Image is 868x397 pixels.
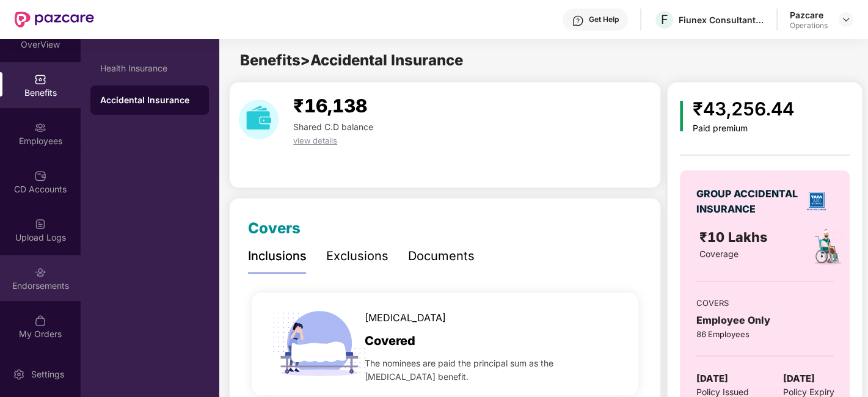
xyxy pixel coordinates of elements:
[34,315,46,327] img: svg+xml;base64,PHN2ZyBpZD0iTXlfT3JkZXJzIiBkYXRhLW5hbWU9Ik15IE9yZGVycyIgeG1sbnM9Imh0dHA6Ly93d3cudz...
[661,12,668,27] span: F
[268,293,371,395] img: icon
[100,64,199,73] div: Health Insurance
[803,188,830,215] img: insurerLogo
[696,328,834,340] div: 86 Employees
[34,122,46,134] img: svg+xml;base64,PHN2ZyBpZD0iRW1wbG95ZWVzIiB4bWxucz0iaHR0cDovL3d3dy53My5vcmcvMjAwMC9zdmciIHdpZHRoPS...
[696,313,834,328] div: Employee Only
[782,371,814,386] span: [DATE]
[326,247,388,266] div: Exclusions
[841,15,851,24] img: svg+xml;base64,PHN2ZyBpZD0iRHJvcGRvd24tMzJ4MzIiIHhtbG5zPSJodHRwOi8vd3d3LnczLm9yZy8yMDAwL3N2ZyIgd2...
[365,357,622,384] span: The nominees are paid the principal sum as the [MEDICAL_DATA] benefit.
[680,101,683,131] img: icon
[693,123,794,134] div: Paid premium
[572,15,584,27] img: svg+xml;base64,PHN2ZyBpZD0iSGVscC0zMngzMiIgeG1sbnM9Imh0dHA6Ly93d3cudzMub3JnLzIwMDAvc3ZnIiB3aWR0aD...
[293,122,373,132] span: Shared C.D balance
[696,186,799,217] div: GROUP ACCIDENTAL INSURANCE
[100,94,199,106] div: Accidental Insurance
[365,332,415,351] span: Covered
[696,297,834,309] div: COVERS
[34,218,46,230] img: svg+xml;base64,PHN2ZyBpZD0iVXBsb2FkX0xvZ3MiIGRhdGEtbmFtZT0iVXBsb2FkIExvZ3MiIHhtbG5zPSJodHRwOi8vd3...
[679,14,764,26] div: Fiunex Consultants Private Limited
[699,249,739,259] span: Coverage
[240,51,463,69] span: Benefits > Accidental Insurance
[15,12,94,27] img: New Pazcare Logo
[248,217,301,240] div: Covers
[293,136,337,145] span: view details
[699,229,771,245] span: ₹10 Lakhs
[589,15,619,24] div: Get Help
[239,100,279,139] img: download
[34,266,46,279] img: svg+xml;base64,PHN2ZyBpZD0iRW5kb3JzZW1lbnRzIiB4bWxucz0iaHR0cDovL3d3dy53My5vcmcvMjAwMC9zdmciIHdpZH...
[34,170,46,182] img: svg+xml;base64,PHN2ZyBpZD0iQ0RfQWNjb3VudHMiIGRhdGEtbmFtZT0iQ0QgQWNjb3VudHMiIHhtbG5zPSJodHRwOi8vd3...
[808,227,847,266] img: policyIcon
[13,368,25,381] img: svg+xml;base64,PHN2ZyBpZD0iU2V0dGluZy0yMHgyMCIgeG1sbnM9Imh0dHA6Ly93d3cudzMub3JnLzIwMDAvc3ZnIiB3aW...
[293,95,367,117] span: ₹16,138
[365,310,446,326] span: [MEDICAL_DATA]
[408,247,475,266] div: Documents
[790,9,828,21] div: Pazcare
[34,73,46,86] img: svg+xml;base64,PHN2ZyBpZD0iQmVuZWZpdHMiIHhtbG5zPSJodHRwOi8vd3d3LnczLm9yZy8yMDAwL3N2ZyIgd2lkdGg9Ij...
[696,371,728,386] span: [DATE]
[27,368,68,381] div: Settings
[248,247,307,266] div: Inclusions
[790,21,828,31] div: Operations
[693,95,794,123] div: ₹43,256.44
